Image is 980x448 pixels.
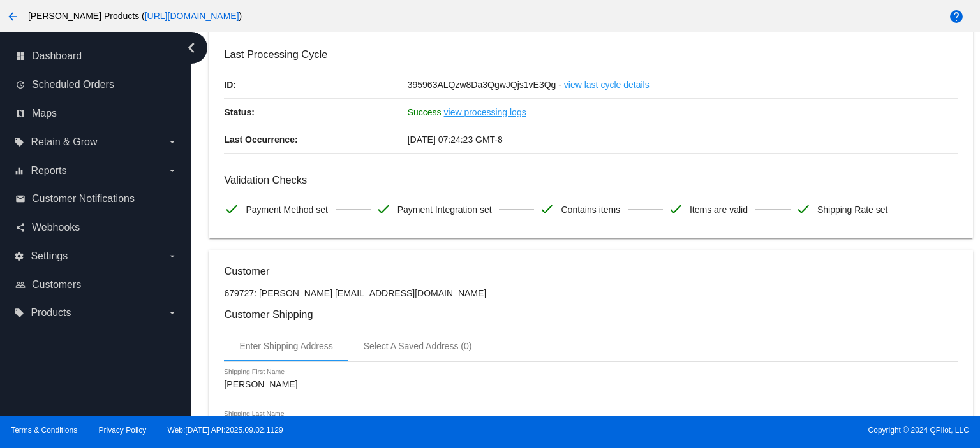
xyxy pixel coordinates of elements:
[15,103,177,124] a: map Maps
[167,308,177,318] i: arrow_drop_down
[397,196,492,223] span: Payment Integration set
[31,250,68,262] span: Settings
[14,166,24,176] i: equalizer
[15,75,177,95] a: update Scheduled Orders
[408,107,442,117] span: Success
[28,11,242,21] span: [PERSON_NAME] Products ( )
[15,280,26,290] i: people_outline
[181,38,202,58] i: chevron_left
[408,134,503,145] span: [DATE] 07:24:23 GMT-8
[224,99,407,126] p: Status:
[15,275,177,295] a: people_outline Customers
[949,9,964,24] mat-icon: help
[99,426,147,435] a: Privacy Policy
[246,196,327,223] span: Payment Method set
[796,201,811,217] mat-icon: check
[145,11,239,21] a: [URL][DOMAIN_NAME]
[32,79,114,90] span: Scheduled Orders
[15,222,26,233] i: share
[224,48,957,61] h3: Last Processing Cycle
[15,108,26,119] i: map
[224,201,239,217] mat-icon: check
[690,196,748,223] span: Items are valid
[15,189,177,209] a: email Customer Notifications
[32,108,57,119] span: Maps
[32,50,82,62] span: Dashboard
[167,166,177,176] i: arrow_drop_down
[32,222,80,233] span: Webhooks
[224,380,339,390] input: Shipping First Name
[376,201,391,217] mat-icon: check
[15,51,26,61] i: dashboard
[11,426,77,435] a: Terms & Conditions
[31,307,71,319] span: Products
[817,196,888,223] span: Shipping Rate set
[239,341,332,351] div: Enter Shipping Address
[564,71,650,98] a: view last cycle details
[31,165,66,177] span: Reports
[15,80,26,90] i: update
[501,426,969,435] span: Copyright © 2024 QPilot, LLC
[32,193,135,205] span: Customer Notifications
[168,426,283,435] a: Web:[DATE] API:2025.09.02.1129
[224,126,407,153] p: Last Occurrence:
[224,174,957,186] h3: Validation Checks
[224,288,957,298] p: 679727: [PERSON_NAME] [EMAIL_ADDRESS][DOMAIN_NAME]
[15,217,177,238] a: share Webhooks
[31,136,97,148] span: Retain & Grow
[14,251,24,261] i: settings
[408,80,561,90] span: 395963ALQzw8Da3QgwJQjs1vE3Qg -
[167,251,177,261] i: arrow_drop_down
[224,265,957,277] h3: Customer
[364,341,472,351] div: Select A Saved Address (0)
[224,308,957,321] h3: Customer Shipping
[539,201,554,217] mat-icon: check
[5,9,20,24] mat-icon: arrow_back
[32,279,81,291] span: Customers
[14,137,24,147] i: local_offer
[167,137,177,147] i: arrow_drop_down
[15,194,26,204] i: email
[444,99,526,126] a: view processing logs
[14,308,24,318] i: local_offer
[15,46,177,66] a: dashboard Dashboard
[668,201,683,217] mat-icon: check
[561,196,620,223] span: Contains items
[224,71,407,98] p: ID:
